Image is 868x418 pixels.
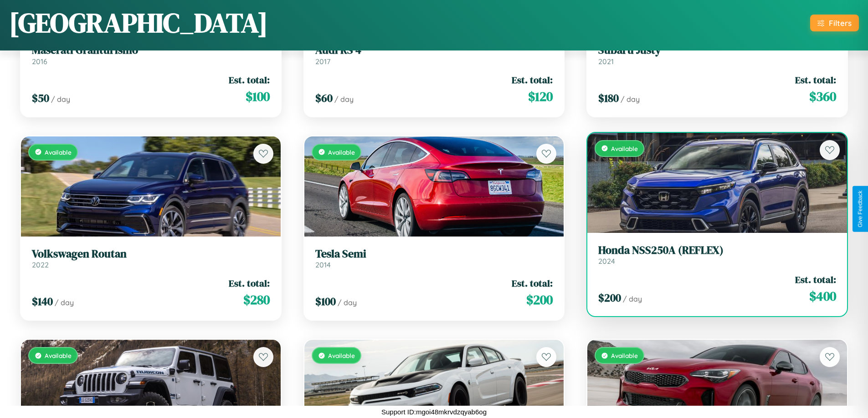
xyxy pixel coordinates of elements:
span: Est. total: [229,277,270,290]
span: $ 100 [315,294,336,309]
a: Subaru Justy2021 [598,44,836,66]
span: $ 200 [598,290,621,305]
span: $ 360 [809,87,836,106]
div: Filters [829,18,852,28]
span: / day [55,298,74,307]
span: $ 50 [32,91,49,106]
span: 2021 [598,57,614,66]
h3: Maserati Granturismo [32,44,270,57]
span: $ 120 [528,87,553,106]
h3: Subaru Justy [598,44,836,57]
span: / day [621,95,640,104]
span: $ 280 [243,291,270,309]
h3: Honda NSS250A (REFLEX) [598,244,836,257]
a: Tesla Semi2014 [315,247,553,270]
span: Est. total: [512,73,553,86]
span: Available [611,145,638,152]
span: Available [328,352,355,359]
span: / day [334,95,354,104]
span: / day [338,298,357,307]
div: Give Feedback [857,191,863,227]
span: $ 140 [32,294,53,309]
span: $ 100 [246,87,270,106]
a: Honda NSS250A (REFLEX)2024 [598,244,836,266]
span: 2022 [32,260,49,269]
h3: Volkswagen Routan [32,247,270,261]
span: Available [328,148,355,156]
h1: [GEOGRAPHIC_DATA] [9,4,268,41]
span: 2014 [315,260,331,269]
span: Est. total: [512,277,553,290]
a: Audi RS 42017 [315,44,553,66]
span: $ 180 [598,91,619,106]
a: Volkswagen Routan2022 [32,247,270,270]
span: 2017 [315,57,330,66]
span: 2016 [32,57,47,66]
span: Est. total: [229,73,270,86]
span: 2024 [598,257,615,266]
span: Available [611,352,638,359]
span: Available [45,148,72,156]
span: Available [45,352,72,359]
span: / day [623,294,642,303]
p: Support ID: mgoi48mkrvdzqyab6og [381,406,487,418]
h3: Audi RS 4 [315,44,553,57]
a: Maserati Granturismo2016 [32,44,270,66]
span: / day [51,95,70,104]
span: $ 200 [526,291,553,309]
span: Est. total: [795,73,836,86]
span: $ 400 [809,287,836,305]
span: $ 60 [315,91,333,106]
span: Est. total: [795,273,836,286]
button: Filters [810,15,859,31]
h3: Tesla Semi [315,247,553,261]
